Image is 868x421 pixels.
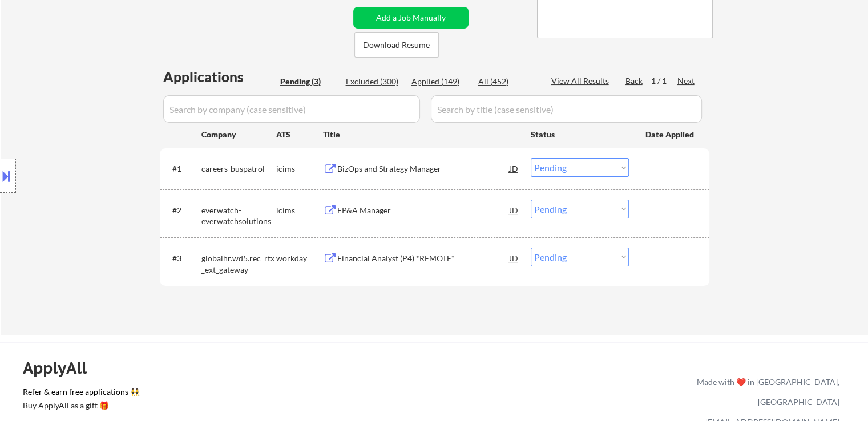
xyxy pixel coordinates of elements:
div: globalhr.wd5.rec_rtx_ext_gateway [201,253,276,275]
div: Financial Analyst (P4) *REMOTE* [337,253,510,264]
div: workday [276,253,323,264]
div: Excluded (300) [346,76,403,87]
div: View All Results [551,75,612,87]
div: Company [201,129,276,140]
div: Next [677,75,696,87]
a: Refer & earn free applications 👯‍♀️ [23,388,458,400]
div: ApplyAll [23,358,100,378]
div: Title [323,129,520,140]
button: Download Resume [354,32,439,58]
div: Date Applied [645,129,696,140]
div: BizOps and Strategy Manager [337,163,510,175]
input: Search by company (case sensitive) [163,95,420,123]
div: JD [508,158,520,179]
div: Buy ApplyAll as a gift 🎁 [23,402,137,410]
input: Search by title (case sensitive) [431,95,702,123]
div: Status [531,124,629,144]
button: Add a Job Manually [353,7,469,29]
div: icims [276,205,323,216]
div: icims [276,163,323,175]
div: Back [625,75,644,87]
div: careers-buspatrol [201,163,276,175]
div: JD [508,248,520,268]
div: Applications [163,70,276,84]
div: ATS [276,129,323,140]
div: Made with ❤️ in [GEOGRAPHIC_DATA], [GEOGRAPHIC_DATA] [692,372,839,412]
div: everwatch-everwatchsolutions [201,205,276,227]
div: JD [508,200,520,220]
div: All (452) [478,76,535,87]
div: Pending (3) [280,76,337,87]
div: 1 / 1 [651,75,677,87]
div: Applied (149) [411,76,469,87]
div: FP&A Manager [337,205,510,216]
a: Buy ApplyAll as a gift 🎁 [23,400,137,414]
